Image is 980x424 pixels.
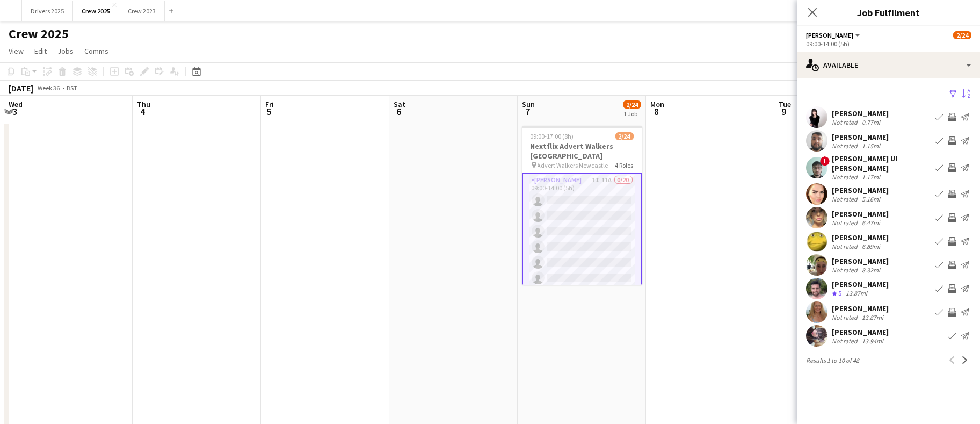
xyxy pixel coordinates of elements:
span: 8 [649,105,664,118]
span: 09:00-17:00 (8h) [531,132,574,140]
div: Not rated [832,118,860,126]
span: Thu [137,99,150,109]
div: 13.87mi [844,289,869,298]
div: Available [797,52,980,78]
div: [PERSON_NAME] [832,233,889,242]
span: 2/24 [615,132,634,140]
div: BST [67,84,77,92]
a: Comms [80,44,113,58]
span: Advert Walkers Newcastle [538,161,608,169]
div: 13.87mi [860,313,885,321]
span: Sat [394,99,405,109]
div: [PERSON_NAME] [832,132,889,142]
span: Results 1 to 10 of 48 [806,356,859,364]
div: Not rated [832,173,860,181]
div: 6.47mi [860,219,882,227]
div: 8.32mi [860,266,882,274]
button: Crew 2023 [119,1,165,21]
div: 6.89mi [860,242,882,250]
button: [PERSON_NAME] [806,31,862,39]
div: [PERSON_NAME] [832,256,889,266]
a: Edit [30,44,51,58]
span: 5 [838,289,841,297]
span: Advert Walkers [806,31,853,39]
div: Not rated [832,313,860,321]
span: ! [820,156,830,166]
span: 3 [7,105,23,118]
span: 9 [777,105,791,118]
div: 13.94mi [860,337,885,345]
div: Not rated [832,242,860,250]
app-job-card: 09:00-17:00 (8h)2/24Nextflix Advert Walkers [GEOGRAPHIC_DATA] Advert Walkers Newcastle4 Roles[PER... [522,126,642,285]
div: [PERSON_NAME] [832,185,889,195]
div: [PERSON_NAME] [832,279,889,289]
span: 2/24 [623,100,641,109]
span: Wed [9,99,23,109]
span: 6 [392,105,405,118]
span: Edit [34,46,47,56]
span: Jobs [57,46,74,56]
span: Mon [650,99,664,109]
div: [PERSON_NAME] Ul [PERSON_NAME] [832,154,931,173]
span: Week 36 [35,84,62,92]
div: Not rated [832,142,860,150]
span: 7 [520,105,535,118]
div: [DATE] [9,83,33,94]
span: View [9,46,24,56]
span: 5 [264,105,274,118]
div: [PERSON_NAME] [832,304,889,313]
div: 0.77mi [860,118,882,126]
span: Fri [265,99,274,109]
span: 4 Roles [615,161,634,169]
div: 1 Job [623,110,641,118]
div: Not rated [832,219,860,227]
h1: Crew 2025 [9,26,69,42]
div: [PERSON_NAME] [832,109,889,118]
span: Comms [84,46,108,56]
span: 2/24 [953,31,971,39]
span: Sun [522,99,535,109]
div: Not rated [832,337,860,345]
h3: Job Fulfilment [797,5,980,19]
div: Not rated [832,266,860,274]
a: View [4,44,28,58]
div: 09:00-14:00 (5h) [806,40,971,48]
span: Tue [779,99,791,109]
div: [PERSON_NAME] [832,327,889,337]
span: 4 [135,105,150,118]
h3: Nextflix Advert Walkers [GEOGRAPHIC_DATA] [522,141,642,161]
div: 1.17mi [860,173,882,181]
div: [PERSON_NAME] [832,209,889,219]
div: Not rated [832,195,860,203]
button: Crew 2025 [73,1,119,21]
button: Drivers 2025 [22,1,73,21]
div: 1.15mi [860,142,882,150]
div: 5.16mi [860,195,882,203]
a: Jobs [53,44,78,58]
